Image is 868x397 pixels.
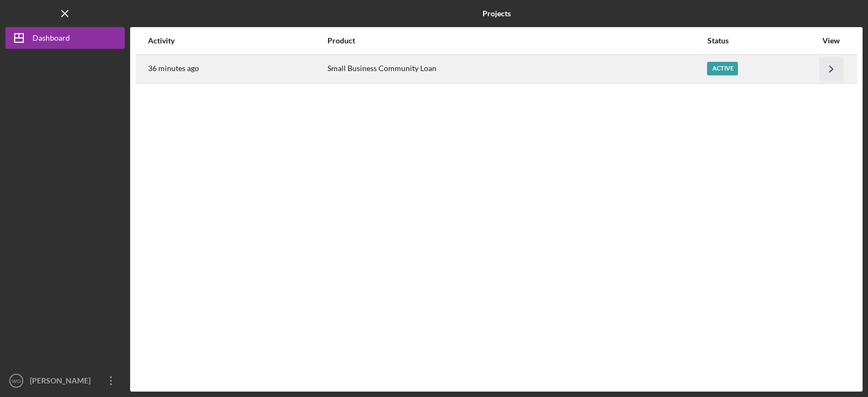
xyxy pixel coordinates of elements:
div: Product [327,36,706,45]
time: 2025-09-09 15:23 [148,64,199,73]
button: WO[PERSON_NAME] [5,370,125,392]
div: Activity [148,36,326,45]
div: View [818,36,845,45]
div: Dashboard [33,27,70,52]
div: [PERSON_NAME] [27,370,98,394]
button: Dashboard [5,27,125,49]
div: Status [707,36,816,45]
b: Projects [482,9,510,18]
div: Small Business Community Loan [327,55,706,82]
div: Active [707,62,738,75]
text: WO [12,378,21,384]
